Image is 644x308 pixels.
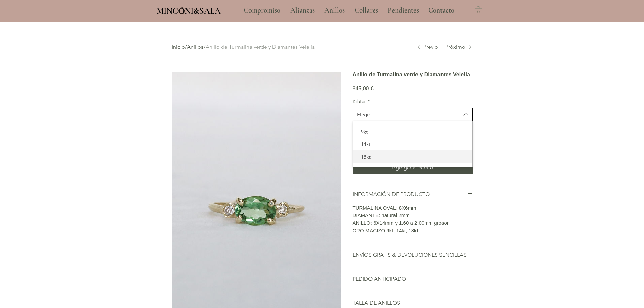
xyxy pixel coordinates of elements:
a: Carrito con 0 ítems [475,6,482,15]
div: Elegir [357,111,370,118]
span: 845,00 € [353,86,374,91]
nav: Sitio [225,2,473,19]
button: PEDIDO ANTICIPADO [353,275,473,283]
h2: ENVÍOS GRATIS & DEVOLUCIONES SENCILLAS [353,251,468,259]
a: Pendientes [383,2,423,19]
a: Inicio [172,44,185,50]
button: ENVÍOS GRATIS & DEVOLUCIONES SENCILLAS [353,251,473,259]
p: Pendientes [384,2,422,19]
p: DIAMANTE: natural 2mm [353,212,473,219]
div: / / [172,43,416,51]
a: Próximo [442,43,473,51]
text: 0 [477,10,480,15]
h2: TALLA DE ANILLOS [353,299,468,307]
a: Anillos [319,2,350,19]
span: 18kt [357,153,468,160]
p: ANILLO: 6X14mm y 1.60 a 2.00mm grosor. [353,219,473,227]
p: Contacto [425,2,458,19]
p: Collares [351,2,381,19]
h2: INFORMACIÓN DE PRODUCTO [353,191,468,198]
a: Collares [350,2,383,19]
a: Compromiso [239,2,285,19]
label: Kilates [353,98,473,105]
div: 9kt [353,125,472,138]
span: 14kt [357,141,468,148]
a: Contacto [423,2,460,19]
button: Agregar al carrito [353,161,473,174]
button: Kilates [353,108,473,121]
p: ORO MACIZO 9kt, 14kt, 18kt [353,227,473,235]
h1: Anillo de Turmalina verde y Diamantes Velelia [353,71,473,78]
span: 9kt [357,128,468,135]
p: Anillos [321,2,348,19]
button: TALLA DE ANILLOS [353,299,473,307]
img: Minconi Sala [179,7,185,14]
p: Alianzas [287,2,318,19]
a: Anillo de Turmalina verde y Diamantes Velelia [206,44,315,50]
h2: PEDIDO ANTICIPADO [353,275,468,283]
p: TURMALINA OVAL: 8X6mm [353,204,473,212]
button: INFORMACIÓN DE PRODUCTO [353,191,473,198]
p: Compromiso [240,2,284,19]
a: Alianzas [285,2,319,19]
a: MINCONI&SALA [157,4,221,16]
a: Previo [416,43,438,51]
span: MINCONI&SALA [157,6,221,16]
a: Anillos [187,44,204,50]
span: Agregar al carrito [392,164,433,172]
div: 14kt [353,138,472,150]
div: 18kt [353,150,472,163]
